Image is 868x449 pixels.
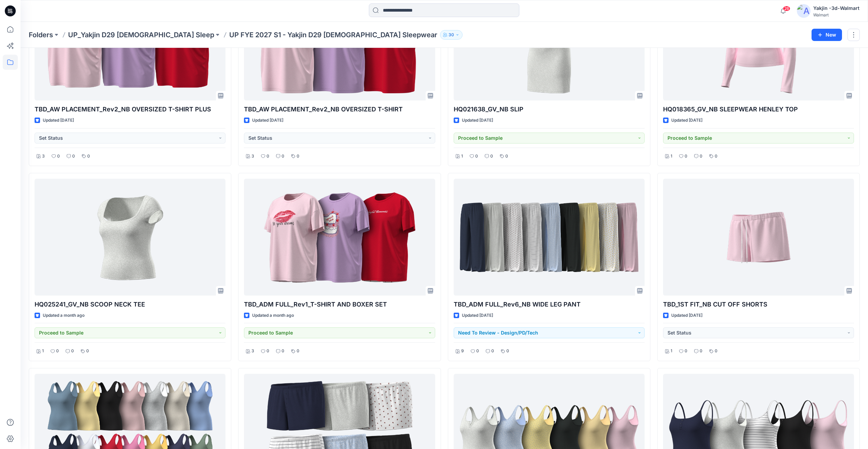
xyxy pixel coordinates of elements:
p: 0 [475,153,478,160]
button: New [812,29,842,41]
p: 0 [491,348,494,355]
p: TBD_ADM FULL_Rev1_T-SHIRT AND BOXER SET [244,300,435,309]
p: Updated a month ago [252,312,294,319]
a: TBD_ADM FULL_Rev1_T-SHIRT AND BOXER SET [244,179,435,295]
p: TBD_ADM FULL_Rev6_NB WIDE LEG PANT [454,300,645,309]
p: 0 [87,153,90,160]
p: 0 [71,348,74,355]
p: Updated [DATE] [462,312,493,319]
p: 0 [297,348,299,355]
p: TBD_AW PLACEMENT_Rev2_NB OVERSIZED T-SHIRT [244,105,435,114]
p: 0 [56,348,59,355]
p: TBD_AW PLACEMENT_Rev2_NB OVERSIZED T-SHIRT PLUS [35,105,225,114]
p: 9 [461,348,464,355]
p: Updated [DATE] [671,312,702,319]
p: 0 [57,153,60,160]
p: 0 [700,348,702,355]
p: Updated [DATE] [462,117,493,124]
p: 1 [671,153,672,160]
a: TBD_ADM FULL_Rev6_NB WIDE LEG PANT [454,179,645,295]
p: TBD_1ST FIT_NB CUT OFF SHORTS [663,300,854,309]
p: 0 [506,348,509,355]
p: 0 [282,153,284,160]
p: 0 [715,153,717,160]
button: 30 [440,30,463,40]
p: 0 [505,153,508,160]
a: TBD_1ST FIT_NB CUT OFF SHORTS [663,179,854,295]
p: 0 [490,153,493,160]
p: 0 [685,348,687,355]
span: 26 [783,6,790,11]
p: 3 [251,348,254,355]
div: Walmart [813,12,859,17]
p: HQ018365_GV_NB SLEEPWEAR HENLEY TOP [663,105,854,114]
p: Updated [DATE] [43,117,74,124]
p: Updated [DATE] [671,117,702,124]
p: HQ025241_GV_NB SCOOP NECK TEE [35,300,225,309]
p: 0 [476,348,479,355]
p: UP FYE 2027 S1 - Yakjin D29 [DEMOGRAPHIC_DATA] Sleepwear [229,30,437,40]
p: 0 [715,348,717,355]
p: 1 [42,348,44,355]
p: 30 [449,31,454,39]
p: 0 [297,153,299,160]
p: 3 [251,153,254,160]
a: HQ025241_GV_NB SCOOP NECK TEE [35,179,225,295]
p: 0 [267,348,269,355]
div: Yakjin -3d-Walmart [813,4,859,12]
p: HQ021638_GV_NB SLIP [454,105,645,114]
p: Updated a month ago [43,312,85,319]
p: 0 [86,348,89,355]
p: 0 [267,153,269,160]
p: 1 [461,153,463,160]
p: 0 [282,348,284,355]
p: Updated [DATE] [252,117,283,124]
img: avatar [797,4,811,18]
a: UP_Yakjin D29 [DEMOGRAPHIC_DATA] Sleep [68,30,214,40]
a: Folders [29,30,53,40]
p: 1 [671,348,672,355]
p: 0 [72,153,75,160]
p: 0 [700,153,702,160]
p: 3 [42,153,45,160]
p: 0 [685,153,687,160]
